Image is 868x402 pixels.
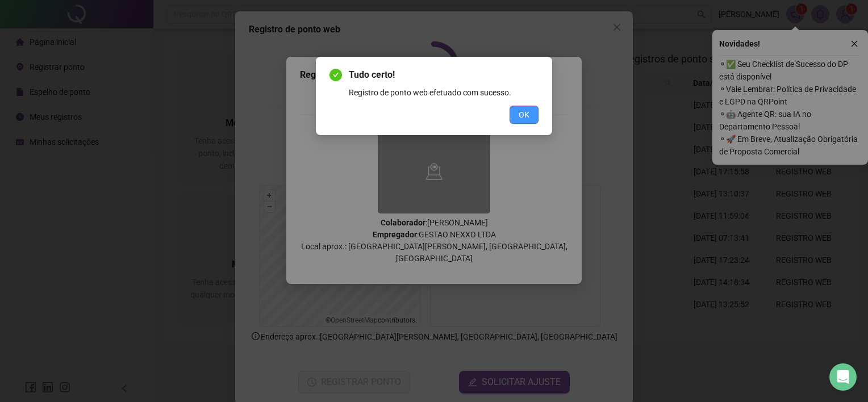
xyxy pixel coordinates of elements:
[349,86,539,99] div: Registro de ponto web efetuado com sucesso.
[329,69,342,81] span: check-circle
[510,106,539,124] button: OK
[349,68,539,82] span: Tudo certo!
[829,363,857,391] div: Open Intercom Messenger
[519,108,529,121] span: OK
